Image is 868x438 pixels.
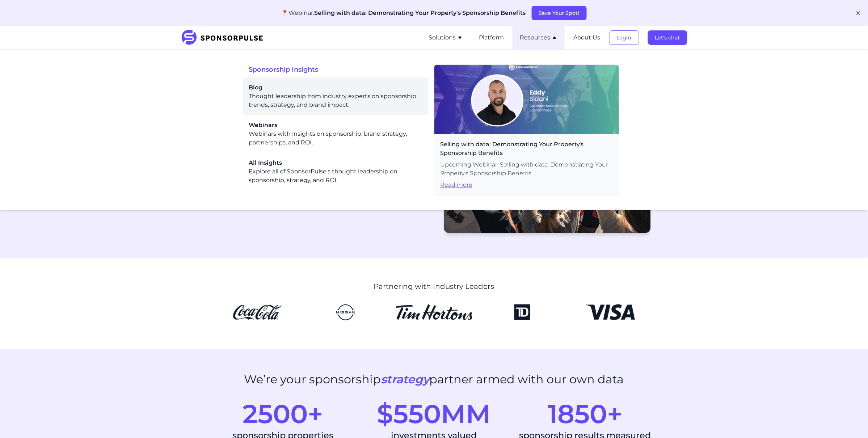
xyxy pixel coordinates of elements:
[515,401,655,427] div: 1850+
[307,304,384,320] img: Nissan
[434,64,619,195] a: Selling with data: Demonstrating Your Property's Sponsorship BenefitsUpcoming Webinar: Selling wi...
[832,403,868,438] iframe: Chat Widget
[532,6,587,20] button: Save Your Spot!
[249,83,422,92] span: Blog
[315,9,526,16] span: Selling with data: Demonstrating Your Property's Sponsorship Benefits
[249,159,422,185] div: Explore all of SponsorPulse's thought leadership on sponsorship, strategy, and ROI.
[609,34,639,41] a: Login
[479,34,504,41] a: Platform
[520,33,557,42] button: Resources
[249,64,434,75] span: Sponsorship Insights
[364,401,503,427] div: $550MM
[249,159,422,167] span: All Insights
[213,401,353,427] div: 2500+
[440,140,613,157] span: Selling with data: Demonstrating Your Property's Sponsorship Benefits
[572,304,649,320] img: Visa
[573,34,601,41] a: About Us
[181,30,269,46] img: SponsorPulse
[573,33,601,42] button: About Us
[244,372,624,386] h2: We’re your sponsorship partner armed with our own data
[648,30,687,45] button: Let's chat
[648,34,687,41] a: Let's chat
[440,160,613,178] span: Upcoming Webinar: Selling with data: Demonstrating Your Property's Sponsorship Benefits
[381,372,430,386] i: strategy
[396,304,472,320] img: Tim Hortons
[249,83,422,109] div: Thought leadership from industry experts on sponsorship trends, strategy, and brand impact.
[282,9,526,17] p: 📍Webinar:
[249,121,422,147] div: Webinars with insights on sponsorship, brand strategy, partnerships, and ROI.
[532,10,587,16] a: Save Your Spot!
[249,121,422,130] span: Webinars
[484,304,561,320] img: TD
[269,281,600,291] p: Partnering with Industry Leaders
[249,159,422,185] a: All InsightsExplore all of SponsorPulse's thought leadership on sponsorship, strategy, and ROI.
[249,83,422,109] a: BlogThought leadership from industry experts on sponsorship trends, strategy, and brand impact.
[249,121,422,147] a: WebinarsWebinars with insights on sponsorship, brand strategy, partnerships, and ROI.
[609,30,639,45] button: Login
[479,33,504,42] button: Platform
[219,304,296,320] img: CocaCola
[429,33,463,42] button: Solutions
[440,181,613,189] span: Read more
